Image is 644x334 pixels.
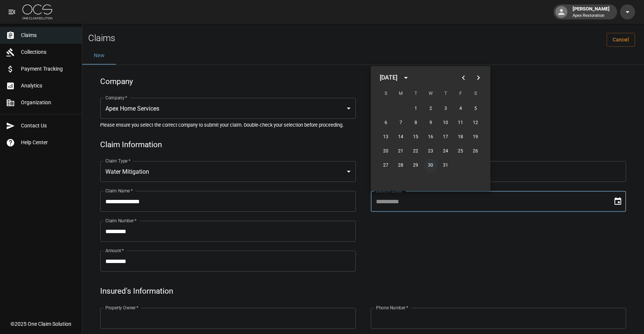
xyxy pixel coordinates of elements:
[394,130,407,144] button: 14
[454,86,467,101] span: Friday
[105,158,130,164] label: Claim Type
[409,116,422,130] button: 8
[439,145,452,158] button: 24
[379,86,392,101] span: Sunday
[454,130,467,144] button: 18
[21,82,76,90] span: Analytics
[424,145,437,158] button: 23
[439,86,452,101] span: Thursday
[82,47,116,65] button: New
[424,159,437,172] button: 30
[454,102,467,115] button: 4
[394,159,407,172] button: 28
[380,73,397,82] div: [DATE]
[469,116,482,130] button: 12
[105,217,136,224] label: Claim Number
[570,5,613,19] div: [PERSON_NAME]
[10,320,71,328] div: © 2025 One Claim Solution
[439,159,452,172] button: 31
[610,194,625,209] button: Choose date
[469,102,482,115] button: 5
[379,116,392,130] button: 6
[439,102,452,115] button: 3
[409,102,422,115] button: 1
[105,188,133,194] label: Claim Name
[82,47,644,65] div: dynamic tabs
[379,159,392,172] button: 27
[471,70,486,85] button: Next month
[454,145,467,158] button: 25
[409,145,422,158] button: 22
[100,122,626,128] h5: Please ensure you select the correct company to submit your claim. Double-check your selection be...
[439,130,452,144] button: 17
[4,4,19,19] button: open drawer
[21,31,76,39] span: Claims
[409,130,422,144] button: 15
[21,122,76,130] span: Contact Us
[21,99,76,106] span: Organization
[379,145,392,158] button: 20
[454,116,467,130] button: 11
[21,48,76,56] span: Collections
[379,130,392,144] button: 13
[21,65,76,73] span: Payment Tracking
[376,304,408,311] label: Phone Number
[424,102,437,115] button: 2
[469,130,482,144] button: 19
[394,116,407,130] button: 7
[409,159,422,172] button: 29
[100,161,356,182] div: Water Mitigation
[424,116,437,130] button: 9
[22,4,52,19] img: ocs-logo-white-transparent.png
[105,247,124,254] label: Amount
[376,188,404,194] label: Date of Loss
[469,86,482,101] span: Saturday
[100,98,356,119] div: Apex Home Services
[424,86,437,101] span: Wednesday
[105,304,139,311] label: Property Owner
[607,33,635,47] a: Cancel
[394,145,407,158] button: 21
[21,139,76,146] span: Help Center
[456,70,471,85] button: Previous month
[88,33,115,44] h2: Claims
[439,116,452,130] button: 10
[394,86,407,101] span: Monday
[424,130,437,144] button: 16
[400,71,412,84] button: calendar view is open, switch to year view
[573,13,610,19] p: Apex Restoration
[409,86,422,101] span: Tuesday
[469,145,482,158] button: 26
[105,95,127,101] label: Company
